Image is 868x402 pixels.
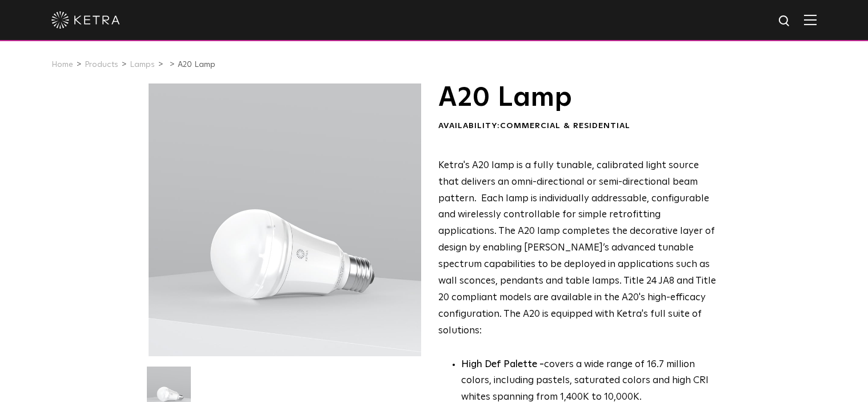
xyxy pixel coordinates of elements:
a: Home [51,61,73,69]
div: Availability: [438,121,717,132]
span: Ketra's A20 lamp is a fully tunable, calibrated light source that delivers an omni-directional or... [438,161,716,336]
span: Commercial & Residential [500,122,630,130]
img: ketra-logo-2019-white [51,11,120,29]
strong: High Def Palette - [461,360,544,369]
a: A20 Lamp [178,61,215,69]
a: Lamps [130,61,155,69]
a: Products [85,61,118,69]
img: search icon [778,14,792,29]
h1: A20 Lamp [438,83,717,112]
img: Hamburger%20Nav.svg [804,14,817,25]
